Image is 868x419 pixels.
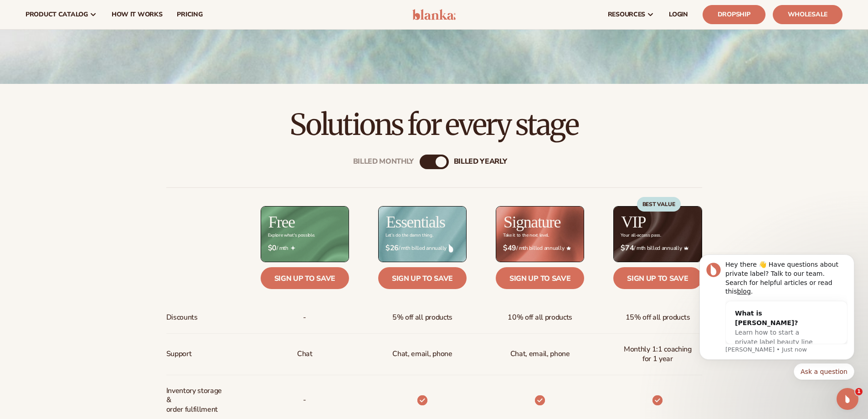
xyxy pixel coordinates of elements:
[503,214,560,230] h2: Signature
[496,207,584,262] img: Signature_BG_eeb718c8-65ac-49e3-a4e5-327c6aa73146.jpg
[392,309,452,326] span: 5% off all products
[385,233,433,238] div: Let’s do the damn thing.
[626,309,690,326] span: 15% off all products
[291,246,295,250] img: Free_Icon_bb6e7c7e-73f8-44bd-8ed0-223ea0fc522e.png
[166,309,198,326] span: Discounts
[385,244,399,253] strong: $26
[177,11,202,18] span: pricing
[26,11,88,18] span: product catalog
[837,388,858,410] iframe: Intercom live chat
[613,267,702,289] a: Sign up to save
[510,346,570,362] span: Chat, email, phone
[503,244,577,253] span: / mth billed annually
[166,346,192,362] span: Support
[608,11,645,18] span: resources
[621,233,661,238] div: Your all-access pass.
[669,11,688,18] span: LOGIN
[503,233,549,238] div: Take it to the next level.
[268,244,342,253] span: / mth
[773,5,842,24] a: Wholesale
[686,252,868,414] iframe: Intercom notifications message
[268,244,277,253] strong: $0
[621,341,694,367] span: Monthly 1:1 coaching for 1 year
[621,244,634,253] strong: $74
[379,207,466,262] img: Essentials_BG_9050f826-5aa9-47d9-a362-757b82c62641.jpg
[614,207,701,262] img: VIP_BG_199964bd-3653-43bc-8a67-789d2d7717b9.jpg
[503,244,516,253] strong: $49
[112,11,163,18] span: How It Works
[297,346,313,362] p: Chat
[386,214,445,230] h2: Essentials
[303,309,306,326] span: -
[166,383,227,418] span: Inventory storage & order fulfillment
[261,267,349,289] a: Sign up to save
[637,197,681,212] div: BEST VALUE
[26,109,842,140] h2: Solutions for every stage
[703,5,765,24] a: Dropship
[684,246,688,250] img: Crown_2d87c031-1b5a-4345-8312-a4356ddcde98.png
[385,244,459,253] span: / mth billed annually
[621,214,646,230] h2: VIP
[496,267,584,289] a: Sign up to save
[261,207,349,262] img: free_bg.png
[449,244,453,252] img: drop.png
[392,346,452,362] p: Chat, email, phone
[268,214,295,230] h2: Free
[303,392,306,409] p: -
[621,244,694,253] span: / mth billed annually
[353,157,414,166] div: Billed Monthly
[454,157,507,166] div: billed Yearly
[855,388,863,395] span: 1
[412,9,456,20] img: logo
[566,246,571,250] img: Star_6.png
[508,309,572,326] span: 10% off all products
[378,267,467,289] a: Sign up to save
[268,233,315,238] div: Explore what's possible.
